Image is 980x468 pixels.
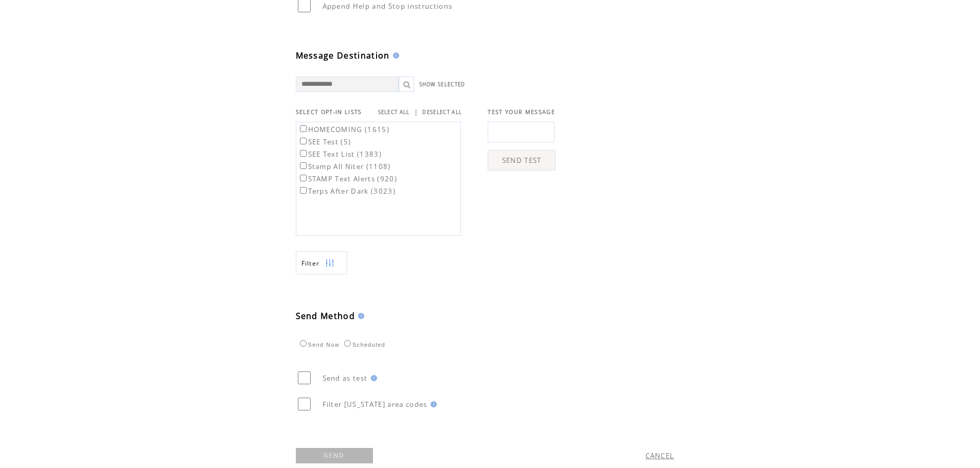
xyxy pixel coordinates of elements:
span: Show filters [301,259,320,268]
input: SEE Test (5) [300,138,307,144]
span: Append Help and Stop instructions [323,2,453,11]
a: Filter [296,251,347,274]
input: SEE Text List (1383) [300,150,307,157]
img: help.gif [355,313,364,319]
img: help.gif [427,401,437,407]
a: SHOW SELECTED [419,81,466,88]
input: Terps After Dark (3023) [300,187,307,194]
label: Send Now [297,342,340,348]
span: TEST YOUR MESSAGE [488,108,555,116]
span: Filter [US_STATE] area codes [323,400,427,409]
a: SEND TEST [488,150,556,171]
input: Scheduled [344,340,351,347]
span: Send as test [323,373,368,383]
span: SELECT OPT-IN LISTS [296,108,362,116]
a: SELECT ALL [378,109,410,116]
img: filters.png [325,252,334,275]
span: | [414,107,418,117]
a: DESELECT ALL [422,109,462,116]
span: Send Method [296,310,355,322]
a: CANCEL [646,451,674,460]
a: SEND [296,448,373,463]
input: Send Now [300,340,307,347]
span: Message Destination [296,50,390,61]
input: HOMECOMING (1615) [300,125,307,132]
label: HOMECOMING (1615) [298,125,390,134]
img: help.gif [368,375,377,381]
label: SEE Text List (1383) [298,149,382,159]
label: STAMP Text Alerts (920) [298,174,398,183]
input: STAMP Text Alerts (920) [300,175,307,181]
img: help.gif [390,52,399,59]
label: SEE Test (5) [298,137,351,146]
input: Stamp All Niter (1108) [300,162,307,169]
label: Stamp All Niter (1108) [298,162,391,171]
label: Scheduled [342,342,385,348]
label: Terps After Dark (3023) [298,186,396,196]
